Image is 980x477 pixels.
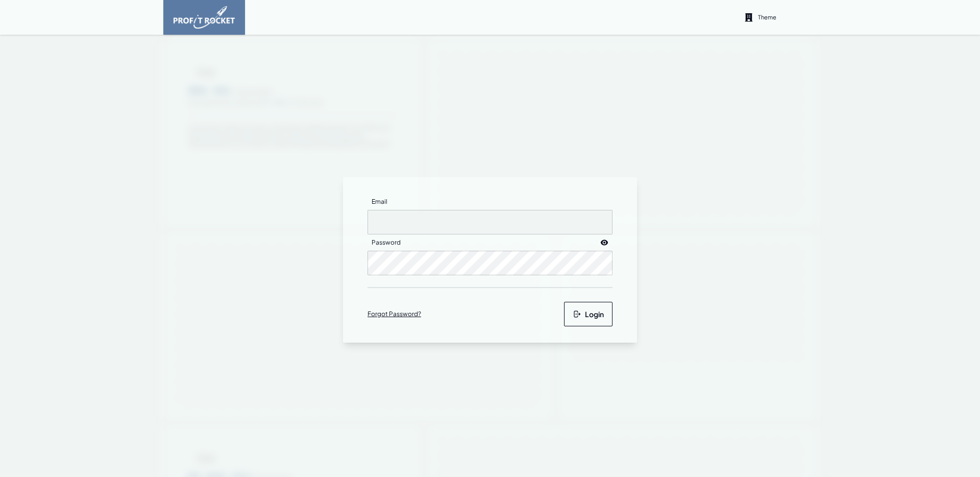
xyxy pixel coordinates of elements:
img: image [174,6,235,29]
label: Password [367,234,405,251]
label: Email [367,194,391,210]
p: Theme [758,13,776,21]
a: Forgot Password? [367,310,421,318]
button: Login [564,302,612,326]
